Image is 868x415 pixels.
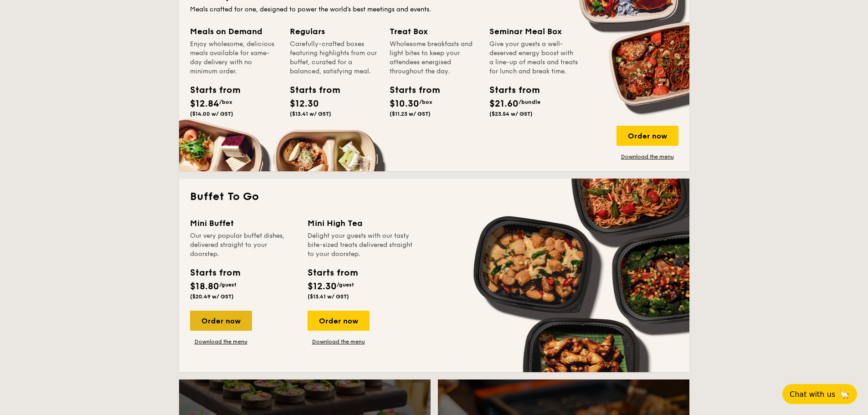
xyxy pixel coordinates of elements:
[308,311,370,331] div: Order now
[190,293,234,300] span: ($20.49 w/ GST)
[190,190,678,204] h2: Buffet To Go
[308,217,414,230] div: Mini High Tea
[419,99,432,105] span: /box
[290,40,379,76] div: Carefully-crafted boxes featuring highlights from our buffet, curated for a balanced, satisfying ...
[190,111,233,117] span: ($14.00 w/ GST)
[190,98,219,109] span: $12.84
[308,281,337,292] span: $12.30
[190,338,252,345] a: Download the menu
[190,231,297,259] div: Our very popular buffet dishes, delivered straight to your doorstep.
[489,83,530,97] div: Starts from
[290,98,319,109] span: $12.30
[308,293,349,300] span: ($13.41 w/ GST)
[489,40,578,76] div: Give your guests a well-deserved energy boost with a line-up of meals and treats for lunch and br...
[390,98,419,109] span: $10.30
[190,40,279,76] div: Enjoy wholesome, delicious meals available for same-day delivery with no minimum order.
[190,217,297,230] div: Mini Buffet
[839,389,850,400] span: 🦙
[190,5,678,14] div: Meals crafted for one, designed to power the world's best meetings and events.
[308,231,414,259] div: Delight your guests with our tasty bite-sized treats delivered straight to your doorstep.
[308,266,357,280] div: Starts from
[390,83,431,97] div: Starts from
[390,40,478,76] div: Wholesome breakfasts and light bites to keep your attendees energised throughout the day.
[489,111,533,117] span: ($23.54 w/ GST)
[290,111,331,117] span: ($13.41 w/ GST)
[519,99,540,105] span: /bundle
[190,25,279,38] div: Meals on Demand
[489,98,519,109] span: $21.60
[190,281,219,292] span: $18.80
[616,126,678,146] div: Order now
[219,282,236,288] span: /guest
[390,111,431,117] span: ($11.23 w/ GST)
[190,83,231,97] div: Starts from
[290,83,331,97] div: Starts from
[390,25,478,38] div: Treat Box
[790,390,835,399] span: Chat with us
[616,153,678,160] a: Download the menu
[337,282,354,288] span: /guest
[190,311,252,331] div: Order now
[190,266,240,280] div: Starts from
[290,25,379,38] div: Regulars
[219,99,232,105] span: /box
[782,384,857,404] button: Chat with us🦙
[308,338,370,345] a: Download the menu
[489,25,578,38] div: Seminar Meal Box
